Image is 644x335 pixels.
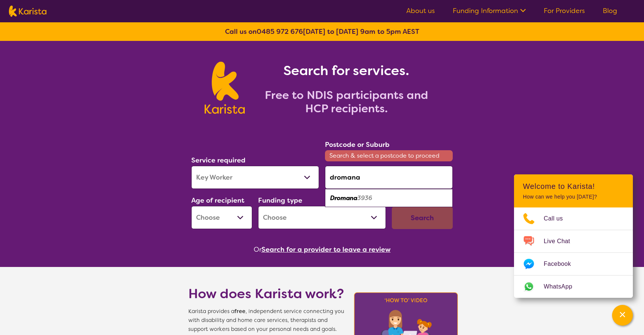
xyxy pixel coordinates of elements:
[188,285,344,303] h1: How does Karista work?
[257,27,303,36] a: 0485 972 676
[523,182,624,191] h2: Welcome to Karista!
[544,213,572,224] span: Call us
[205,62,244,114] img: Karista logo
[254,62,439,80] h1: Search for services.
[9,6,46,17] img: Karista logo
[254,88,439,115] h2: Free to NDIS participants and HCP recipients.
[514,207,633,298] ul: Choose channel
[544,236,579,247] span: Live Chat
[254,244,261,255] span: Or
[612,305,633,326] button: Channel Menu
[453,6,526,15] a: Funding Information
[191,156,245,165] label: Service required
[514,276,633,298] a: Web link opens in a new tab.
[514,174,633,298] div: Channel Menu
[325,166,453,189] input: Type
[261,244,391,255] button: Search for a provider to leave a review
[325,140,390,149] label: Postcode or Suburb
[330,194,357,202] em: Dromana
[191,196,244,205] label: Age of recipient
[329,191,449,205] div: Dromana 3936
[544,281,581,292] span: WhatsApp
[234,308,245,315] b: free
[406,6,435,15] a: About us
[357,194,372,202] em: 3936
[325,150,453,161] span: Search & select a postcode to proceed
[523,194,624,200] p: How can we help you [DATE]?
[544,258,580,270] span: Facebook
[603,6,617,15] a: Blog
[544,6,585,15] a: For Providers
[258,196,302,205] label: Funding type
[225,27,419,36] b: Call us on [DATE] to [DATE] 9am to 5pm AEST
